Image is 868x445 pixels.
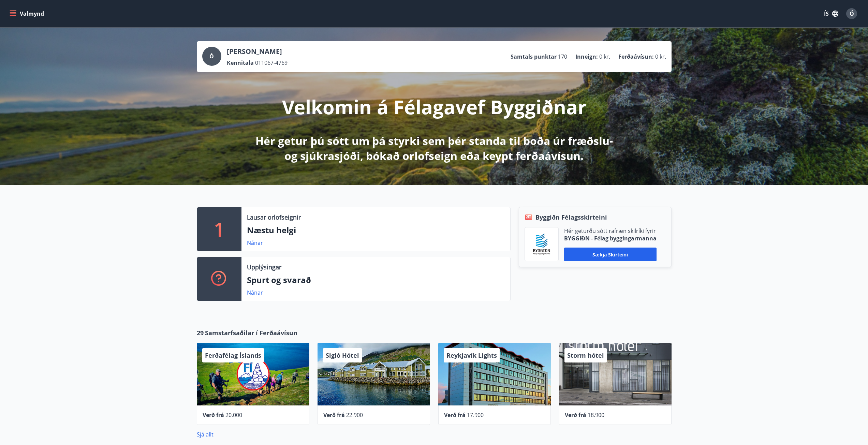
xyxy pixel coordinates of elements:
p: BYGGIÐN - Félag byggingarmanna [564,235,657,242]
span: Storm hótel [567,351,604,359]
span: Reykjavík Lights [446,351,497,359]
span: 20.000 [225,411,242,419]
span: Verð frá [565,411,586,419]
p: Næstu helgi [247,224,505,236]
a: Sjá allt [197,431,214,438]
p: Hér geturðu sótt rafræn skilríki fyrir [564,227,657,235]
span: 170 [558,53,567,60]
span: Ferðafélag Íslands [205,351,261,359]
p: Inneign : [575,53,598,60]
p: Samtals punktar [511,53,557,60]
span: Verð frá [203,411,224,419]
span: 22.900 [346,411,363,419]
p: [PERSON_NAME] [227,47,288,56]
span: 0 kr. [655,53,666,60]
img: BKlGVmlTW1Qrz68WFGMFQUcXHWdQd7yePWMkvn3i.png [530,233,553,256]
span: 011067-4769 [255,59,288,66]
p: Upplýsingar [247,263,281,271]
span: Verð frá [323,411,345,419]
button: ÍS [820,8,842,20]
span: 17.900 [467,411,484,419]
button: menu [8,8,47,20]
span: Ó [209,53,214,60]
p: 1 [214,216,225,242]
a: Nánar [247,289,263,296]
a: Nánar [247,239,263,247]
p: Ferðaávísun : [618,53,654,60]
span: Samstarfsaðilar í Ferðaávísun [205,328,297,337]
p: Lausar orlofseignir [247,213,301,222]
span: 0 kr. [599,53,610,60]
span: 18.900 [588,411,604,419]
p: Spurt og svarað [247,274,505,286]
span: Sigló Hótel [326,351,359,359]
button: Ó [843,5,860,22]
span: Ó [850,10,854,17]
button: Sækja skírteini [564,248,657,261]
p: Velkomin á Félagavef Byggiðnar [282,94,586,120]
span: Verð frá [444,411,466,419]
p: Hér getur þú sótt um þá styrki sem þér standa til boða úr fræðslu- og sjúkrasjóði, bókað orlofsei... [254,133,614,163]
span: 29 [197,328,204,337]
p: Kennitala [227,59,254,66]
span: Byggiðn Félagsskírteini [535,213,607,222]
